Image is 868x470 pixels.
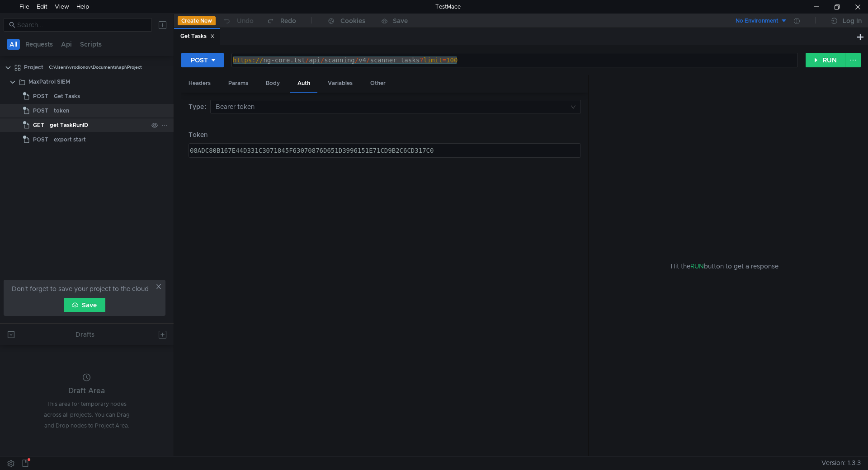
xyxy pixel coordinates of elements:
[321,75,360,92] div: Variables
[77,39,104,50] button: Scripts
[216,14,260,28] button: Undo
[49,61,142,74] div: C:\Users\vrodionov\Documents\api\Project
[725,14,788,28] button: No Environment
[189,130,581,140] label: Token
[64,298,105,312] button: Save
[33,89,48,103] span: POST
[260,14,302,28] button: Redo
[181,75,218,92] div: Headers
[28,75,70,89] div: MaxPatrol SIEM
[181,53,224,67] button: POST
[280,15,296,26] div: Redo
[191,55,208,65] div: POST
[671,261,778,271] span: Hit the button to get a response
[180,32,215,41] div: Get Tasks
[806,53,846,67] button: RUN
[54,104,69,117] div: token
[58,39,75,50] button: Api
[821,456,861,470] span: Version: 1.3.3
[393,18,408,24] div: Save
[50,118,88,132] div: get TaskRunID
[33,104,48,117] span: POST
[54,133,86,146] div: export start
[54,89,80,103] div: Get Tasks
[23,39,56,50] button: Requests
[221,75,255,92] div: Params
[690,262,704,270] span: RUN
[736,17,778,25] div: No Environment
[12,283,149,294] span: Don't forget to save your project to the cloud
[363,75,393,92] div: Other
[178,16,216,25] button: Create New
[189,100,210,113] label: Type
[237,15,254,26] div: Undo
[290,75,317,93] div: Auth
[24,61,43,74] div: Project
[259,75,287,92] div: Body
[33,133,48,146] span: POST
[17,20,146,30] input: Search...
[843,15,862,26] div: Log In
[75,329,94,340] div: Drafts
[7,39,20,50] button: All
[33,118,44,132] span: GET
[340,15,365,26] div: Cookies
